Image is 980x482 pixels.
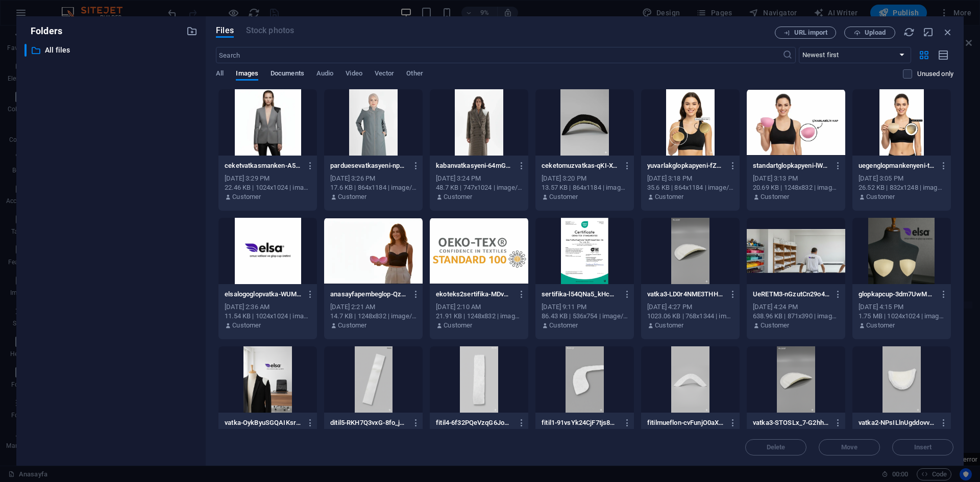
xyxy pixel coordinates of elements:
[859,174,945,183] div: [DATE] 3:05 PM
[917,69,953,79] p: Displays only files that are not in use on the website. Files added during this session can still...
[655,192,683,201] p: Customer
[859,418,935,427] p: vatka2-NPsILlnUgddovvlCjKkmEA.png
[542,174,628,183] div: [DATE] 3:20 PM
[338,192,366,201] p: Customer
[761,192,789,201] p: Customer
[923,27,934,38] i: Minimize
[24,24,62,38] p: Folders
[225,183,311,192] div: 22.46 KB | 1024x1024 | image/webp
[316,67,333,82] span: Audio
[225,161,301,170] p: ceketvatkasmanken-A5NGyUSi1FoJJ4knq4dh1Q.webp
[236,67,258,82] span: Images
[753,312,839,321] div: 638.96 KB | 871x390 | image/png
[216,47,782,63] input: Search
[844,27,895,39] button: Upload
[436,418,512,427] p: fitil4-6f32PQeVzqG6JoZGyalLWA.png
[866,321,895,330] p: Customer
[753,161,829,170] p: standartglopkapyeni-lWYQc9RlLhJVa7Fy4Es7Tg.webp
[375,67,395,82] span: Vector
[436,290,512,299] p: ekoteks2sertifika-MDvw9eoN24XKF0DIWF0KHQ.webp
[225,418,301,427] p: vatka-OykByuSGQAIKsrC17zroOw.png
[186,26,198,37] i: Create new folder
[232,321,261,330] p: Customer
[45,44,179,56] p: All files
[406,67,423,82] span: Other
[225,312,311,321] div: 11.54 KB | 1024x1024 | image/webp
[647,161,724,170] p: yuvarlakglopkapyeni-fZOA0yDkh6aQhGH-YnCJqQ.webp
[542,418,618,427] p: fitil1-91vsYk24CjF7tjs8wThyAQ.png
[647,418,724,427] p: fitilmueflon-cvFunjO0aX1Bg5C6KzlBcA.png
[942,27,953,38] i: Close
[542,312,628,321] div: 86.43 KB | 536x754 | image/png
[859,302,945,312] div: [DATE] 4:15 PM
[647,183,733,192] div: 35.6 KB | 864x1184 | image/webp
[549,192,578,201] p: Customer
[753,174,839,183] div: [DATE] 3:13 PM
[753,302,839,312] div: [DATE] 4:24 PM
[246,24,294,37] span: This file type is not supported by this element
[753,183,839,192] div: 20.69 KB | 1248x832 | image/webp
[549,321,578,330] p: Customer
[232,192,261,201] p: Customer
[647,290,724,299] p: vatka3-LD0r4NME3THHxGCq0yIoXA.png
[542,302,628,312] div: [DATE] 9:11 PM
[330,161,407,170] p: parduesevatkasyeni-npSJ4ax2JoPxlxtU_d0qRg.webp
[775,27,836,39] button: URL import
[216,67,224,82] span: All
[647,302,733,312] div: [DATE] 4:27 PM
[330,290,407,299] p: anasayfapembeglop-QzJ4A-Ot68c1XFl1F4tf2g.webp
[859,183,945,192] div: 26.52 KB | 832x1248 | image/webp
[865,30,886,36] span: Upload
[330,312,416,321] div: 14.7 KB | 1248x832 | image/webp
[436,302,522,312] div: [DATE] 2:10 AM
[444,192,472,201] p: Customer
[436,312,522,321] div: 21.91 KB | 1248x832 | image/webp
[330,174,416,183] div: [DATE] 3:26 PM
[542,290,618,299] p: sertifika-l54QNa5_kHcQigbBZBwq-A.png
[794,30,827,36] span: URL import
[647,174,733,183] div: [DATE] 3:18 PM
[346,67,362,82] span: Video
[859,312,945,321] div: 1.75 MB | 1024x1024 | image/png
[444,321,472,330] p: Customer
[330,183,416,192] div: 17.6 KB | 864x1184 | image/webp
[225,174,311,183] div: [DATE] 3:29 PM
[4,4,72,13] a: Skip to main content
[903,27,915,38] i: Reload
[225,290,301,299] p: elsalogoglopvatka-WUMNyIwU-2CfWZVDfYgYPg.webp
[542,183,628,192] div: 13.57 KB | 864x1184 | image/webp
[542,161,618,170] p: ceketomuzvatkas-qKI-X-w6z_FGYdI4uQzAEQ.webp
[647,312,733,321] div: 1023.06 KB | 768x1344 | image/png
[24,44,27,57] div: ​
[859,290,935,299] p: glopkapcup-3dm7UwMZ56HBVIaEmRJCJA.png
[866,192,895,201] p: Customer
[216,24,234,37] span: Files
[753,418,829,427] p: vatka3-STOSLx_7-G2hh68e_1H_iw.png
[436,161,512,170] p: kabanvatkasyeni-64mGpPqM0baVP_6L7FCLsw.webp
[330,418,407,427] p: ditil5-RKH7Q3vxG-8fo_jOka-2nQ.png
[338,321,366,330] p: Customer
[436,174,522,183] div: [DATE] 3:24 PM
[225,302,311,312] div: [DATE] 2:36 AM
[655,321,683,330] p: Customer
[753,290,829,299] p: UeRETM3-nGzutCn29o4rIVcrUpwklQ.png
[859,161,935,170] p: uegenglopmankenyeni-tSK1V6u6-XOqYcDdbhr6-Q.webp
[436,183,522,192] div: 48.7 KB | 747x1024 | image/webp
[761,321,789,330] p: Customer
[330,302,416,312] div: [DATE] 2:21 AM
[271,67,304,82] span: Documents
